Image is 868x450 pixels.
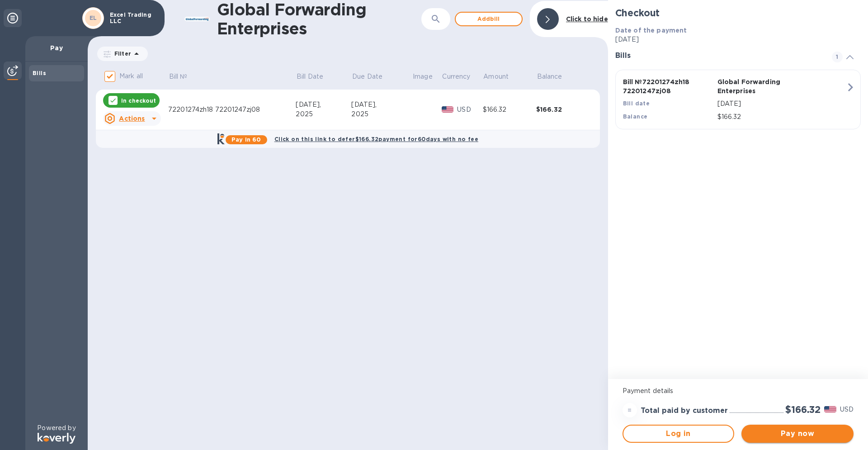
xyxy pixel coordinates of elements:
[169,72,199,81] span: Bill №
[566,15,608,23] b: Click to hide
[537,72,562,81] p: Balance
[351,100,412,109] div: [DATE],
[33,70,46,76] b: Bills
[623,113,648,120] b: Balance
[717,77,808,95] p: Global Forwarding Enterprises
[33,43,80,52] p: Pay
[537,72,574,81] span: Balance
[717,99,846,109] p: [DATE]
[741,425,854,443] button: Pay now
[832,52,843,62] span: 1
[785,404,821,415] h2: $166.32
[231,136,261,143] b: Pay in 60
[717,112,846,122] p: $166.32
[623,77,714,95] p: Bill № 72201274zh18 72201247zj08
[615,52,821,60] h3: Bills
[352,72,394,81] span: Due Date
[483,72,509,81] p: Amount
[455,12,523,26] button: Addbill
[615,27,687,34] b: Date of the payment
[297,72,323,81] p: Bill Date
[615,35,861,44] p: [DATE]
[38,433,75,444] img: Logo
[442,72,470,81] p: Currency
[457,105,482,114] p: USD
[824,406,836,412] img: USD
[274,136,478,142] b: Click on this link to defer $166.32 payment for 60 days with no fee
[297,72,335,81] span: Bill Date
[110,12,155,24] p: Excel Trading LLC
[623,403,637,417] div: =
[168,105,296,114] div: 72201274zh18 72201247zj08
[37,423,75,433] p: Powered by
[351,109,412,119] div: 2025
[119,115,145,122] u: Actions
[442,106,454,113] img: USD
[840,405,854,414] p: USD
[463,14,514,24] span: Add bill
[413,72,433,81] p: Image
[615,7,861,19] h2: Checkout
[536,105,590,114] div: $166.32
[121,97,156,104] p: In checkout
[296,100,351,109] div: [DATE],
[119,71,143,81] p: Mark all
[111,50,131,57] p: Filter
[483,72,520,81] span: Amount
[90,14,97,21] b: EL
[483,105,536,114] div: $166.32
[623,100,650,107] b: Bill date
[749,428,846,439] span: Pay now
[169,72,188,81] p: Bill №
[623,386,854,396] p: Payment details
[641,407,728,415] h3: Total paid by customer
[615,70,861,129] button: Bill №72201274zh18 72201247zj08Global Forwarding EnterprisesBill date[DATE]Balance$166.32
[296,109,351,119] div: 2025
[352,72,382,81] p: Due Date
[623,425,735,443] button: Log in
[631,428,726,439] span: Log in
